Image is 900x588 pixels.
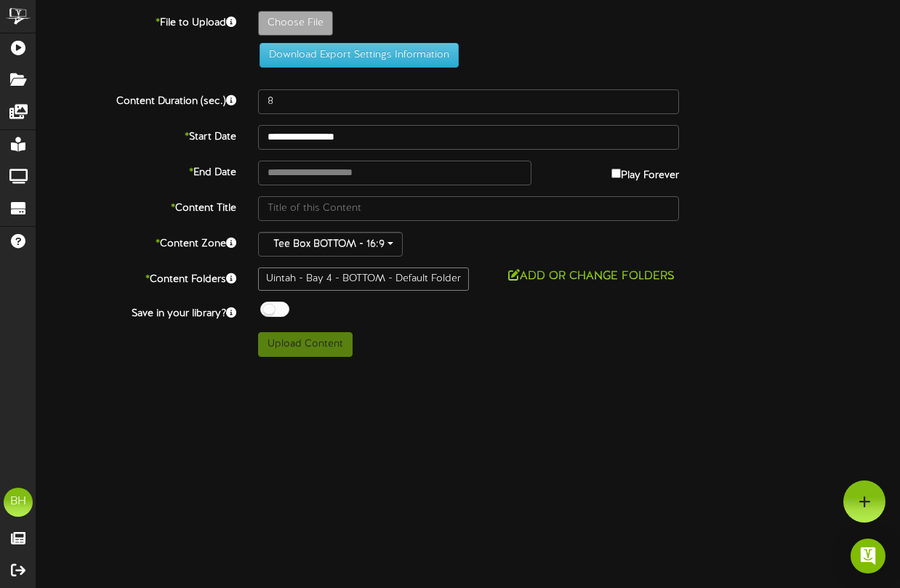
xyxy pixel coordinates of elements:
[258,196,679,221] input: Title of this Content
[25,232,247,251] label: Content Zone
[25,302,247,321] label: Save in your library?
[252,49,459,60] a: Download Export Settings Information
[258,232,403,257] button: Tee Box BOTTOM - 16:9
[851,539,885,573] div: Open Intercom Messenger
[25,196,247,216] label: Content Title
[504,267,679,286] button: Add or Change Folders
[258,332,353,357] button: Upload Content
[260,43,459,68] button: Download Export Settings Information
[258,267,469,291] div: Uintah - Bay 4 - BOTTOM - Default Folder
[611,161,679,183] label: Play Forever
[25,89,247,109] label: Content Duration (sec.)
[25,267,247,287] label: Content Folders
[25,161,247,180] label: End Date
[4,488,33,517] div: BH
[25,125,247,145] label: Start Date
[25,11,247,31] label: File to Upload
[611,169,621,178] input: Play Forever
